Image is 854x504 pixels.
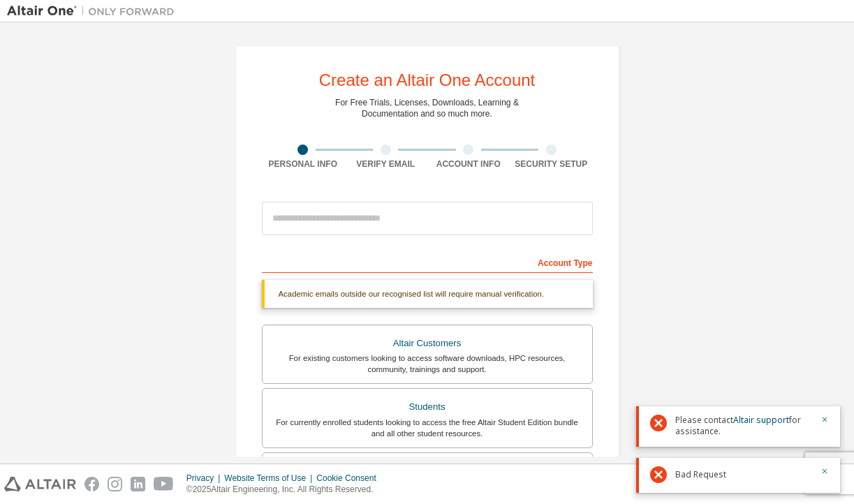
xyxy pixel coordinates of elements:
[186,473,224,484] div: Privacy
[271,353,584,375] div: For existing customers looking to access software downloads, HPC resources, community, trainings ...
[335,97,519,119] div: For Free Trials, Licenses, Downloads, Learning & Documentation and so much more.
[733,414,789,426] a: Altair support
[427,158,510,170] div: Account Info
[510,158,593,170] div: Security Setup
[7,4,182,18] img: Altair One
[224,473,316,484] div: Website Terms of Use
[262,158,345,170] div: Personal Info
[675,469,726,480] span: Bad Request
[675,415,812,437] span: Please contact for assistance.
[108,477,122,491] img: instagram.svg
[344,158,427,170] div: Verify Email
[271,417,584,439] div: For currently enrolled students looking to access the free Altair Student Edition bundle and all ...
[316,473,384,484] div: Cookie Consent
[319,72,536,89] div: Create an Altair One Account
[262,280,593,308] div: Academic emails outside our recognised list will require manual verification.
[4,477,76,491] img: altair_logo.svg
[154,477,174,491] img: youtube.svg
[84,477,99,491] img: facebook.svg
[131,477,145,491] img: linkedin.svg
[186,484,385,496] p: © 2025 Altair Engineering, Inc. All Rights Reserved.
[271,397,584,417] div: Students
[271,334,584,353] div: Altair Customers
[262,251,593,273] div: Account Type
